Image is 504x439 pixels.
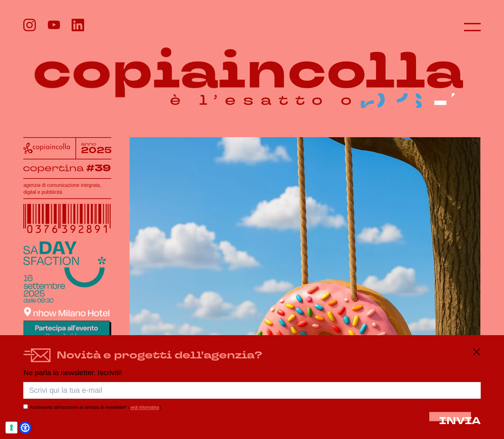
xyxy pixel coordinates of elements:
p: Ne parla la newsletter. Iscriviti! [23,368,480,376]
img: SaDaysfaction [23,241,111,345]
h4: Novità e progetti dell'agenzia? [57,348,262,363]
button: INVIA [439,415,481,426]
tspan: copertina [23,162,84,174]
input: Scrivi qui la tua e-mail [23,382,480,399]
span: ( ) [129,405,161,410]
tspan: anno [81,141,96,147]
h1: agenzia di comunicazione integrata, digital e pubblicità [23,182,111,196]
tspan: 2025 [81,144,112,156]
button: Le tue preferenze relative al consenso per le tecnologie di tracciamento [6,422,17,433]
span: INVIA [439,414,481,428]
a: vedi informativa [130,405,159,410]
a: Open Accessibility Menu [21,423,30,432]
label: Acconsento all’iscrizione al servizio di newsletter* [30,405,127,410]
tspan: #39 [86,162,111,175]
